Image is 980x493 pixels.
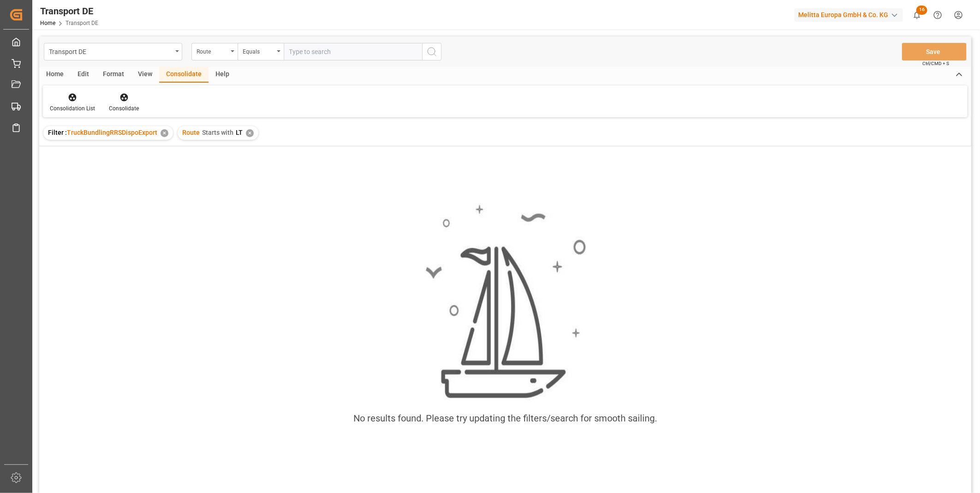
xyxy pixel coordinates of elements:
span: Ctrl/CMD + S [922,60,949,67]
div: ✕ [161,129,168,137]
div: Home [39,67,71,83]
button: search button [422,43,442,60]
button: open menu [191,43,238,60]
div: Format [96,67,131,83]
button: Melitta Europa GmbH & Co. KG [795,6,907,24]
span: LT [236,129,243,136]
div: Transport DE [49,45,172,57]
div: Melitta Europa GmbH & Co. KG [795,8,903,22]
a: Home [40,20,55,26]
div: Consolidate [159,67,209,83]
div: No results found. Please try updating the filters/search for smooth sailing. [353,411,657,425]
div: Consolidation List [50,104,95,113]
div: Route [197,45,228,56]
div: View [131,67,159,83]
div: Consolidate [109,104,139,113]
span: TruckBundlingRRSDispoExport [67,129,157,136]
span: 16 [916,6,927,15]
button: Help Center [927,5,948,25]
div: Edit [71,67,96,83]
button: open menu [44,43,182,60]
button: show 16 new notifications [907,5,927,25]
span: Starts with [202,129,233,136]
span: Filter : [48,129,67,136]
button: open menu [238,43,284,60]
img: smooth_sailing.jpeg [424,203,586,400]
div: Help [209,67,236,83]
div: Equals [243,45,274,56]
span: Route [182,129,200,136]
button: Save [902,43,967,60]
div: Transport DE [40,4,98,18]
div: ✕ [246,129,254,137]
input: Type to search [284,43,422,60]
